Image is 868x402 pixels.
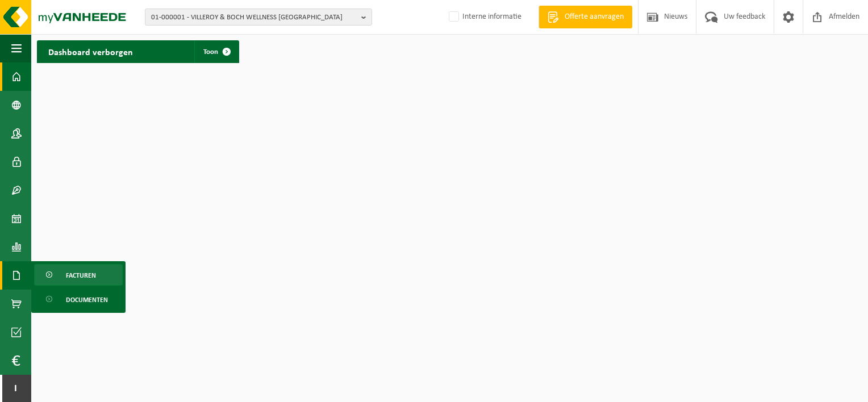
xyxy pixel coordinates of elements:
[34,288,123,310] a: Documenten
[562,11,627,23] span: Offerte aanvragen
[145,9,372,26] button: 01-000001 - VILLEROY & BOCH WELLNESS [GEOGRAPHIC_DATA]
[203,48,218,56] span: Toon
[66,265,96,286] span: Facturen
[194,40,238,63] a: Toon
[34,264,123,286] a: Facturen
[539,6,632,28] a: Offerte aanvragen
[151,9,357,26] span: 01-000001 - VILLEROY & BOCH WELLNESS [GEOGRAPHIC_DATA]
[446,9,521,26] label: Interne informatie
[37,40,144,62] h2: Dashboard verborgen
[66,289,108,311] span: Documenten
